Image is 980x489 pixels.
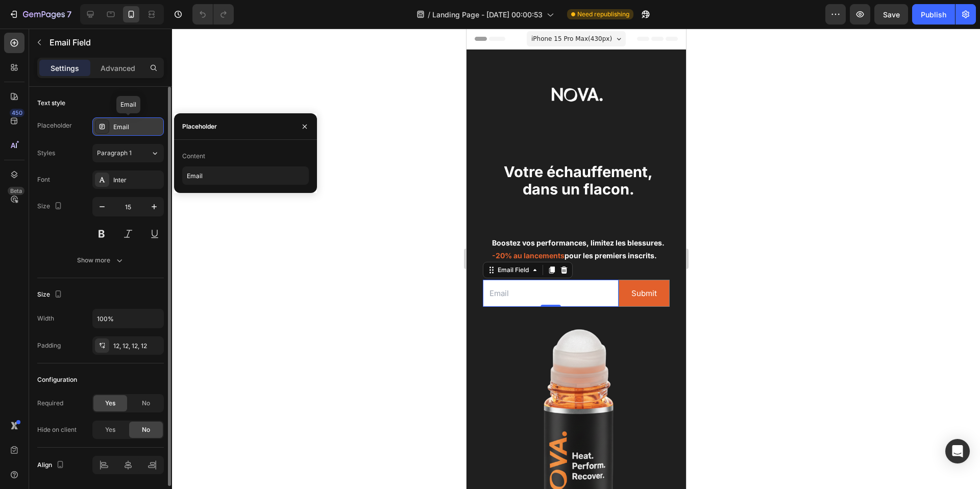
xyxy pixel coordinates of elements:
p: Advanced [101,63,135,74]
div: Font [37,175,50,184]
div: 450 [10,109,24,117]
button: Save [874,4,908,25]
div: Size [37,200,64,213]
div: Undo/Redo [192,4,234,25]
span: Need republishing [577,10,629,19]
span: Yes [105,399,115,408]
input: Enter your text [182,166,309,185]
span: Yes [105,425,115,434]
span: Landing Page - [DATE] 00:00:53 [432,9,543,20]
iframe: Design area [467,29,686,489]
div: Text style [37,99,65,108]
div: Placeholder [37,121,72,130]
p: Settings [51,63,79,74]
div: Placeholder [182,122,217,131]
div: Required [37,399,63,408]
div: Configuration [37,375,77,384]
span: Save [883,10,900,19]
p: 7 [67,8,71,20]
button: Paragraph 1 [92,144,164,162]
div: Show more [77,255,125,265]
p: Email Field [50,36,160,48]
span: No [142,425,150,434]
span: / [428,9,430,20]
div: Width [37,314,54,323]
div: Content [182,152,205,161]
div: Align [37,458,66,472]
input: Auto [93,309,163,328]
button: Publish [912,4,955,25]
div: Hide on client [37,425,77,434]
div: 12, 12, 12, 12 [113,341,161,351]
div: Styles [37,149,55,158]
div: Size [37,288,64,302]
button: Show more [37,251,164,270]
div: Email [113,123,161,132]
span: Paragraph 1 [97,149,132,158]
div: Inter [113,176,161,185]
button: 7 [4,4,76,25]
div: Publish [921,9,946,20]
div: Padding [37,341,61,350]
div: Beta [8,187,24,195]
div: Open Intercom Messenger [945,439,970,463]
span: No [142,399,150,408]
